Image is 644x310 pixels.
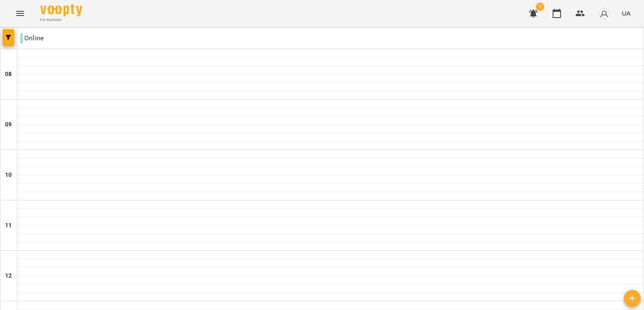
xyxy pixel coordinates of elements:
h6: 08 [5,70,12,79]
h6: 11 [5,221,12,230]
img: avatar_s.png [598,8,610,19]
span: 1 [536,3,544,11]
h6: 10 [5,171,12,180]
button: Menu [10,3,30,24]
span: For Business [40,17,82,23]
button: UA [618,5,634,21]
h6: 09 [5,120,12,129]
img: Voopty Logo [40,4,82,16]
button: Створити урок [624,290,641,307]
span: UA [622,9,631,18]
p: Online [21,33,44,43]
h6: 12 [5,271,12,281]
